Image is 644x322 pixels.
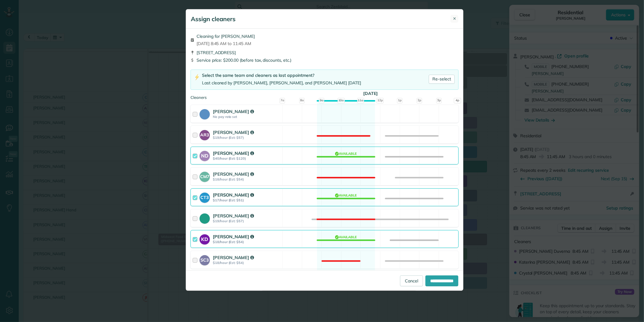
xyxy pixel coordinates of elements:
[197,41,255,47] span: [DATE] 8:45 AM to 11:45 AM
[191,57,459,63] div: Service price: $200.00 (before tax, discounts, etc.)
[213,135,280,140] strong: $19/hour (Est: $57)
[213,255,254,260] strong: [PERSON_NAME]
[213,171,254,177] strong: [PERSON_NAME]
[200,193,210,201] strong: CT3
[213,177,280,181] strong: $18/hour (Est: $54)
[400,275,423,286] a: Cancel
[194,74,200,80] img: lightning-bolt-icon-94e5364df696ac2de96d3a42b8a9ff6ba979493684c50e6bbbcda72601fa0d29.png
[202,80,361,86] div: Last cleaned by [PERSON_NAME], [PERSON_NAME], and [PERSON_NAME] [DATE]
[213,198,280,202] strong: $17/hour (Est: $51)
[213,115,280,119] strong: No pay rate set
[213,240,280,244] strong: $18/hour (Est: $54)
[213,156,280,161] strong: $40/hour (Est: $120)
[200,255,210,263] strong: SC3
[200,172,210,180] strong: CM7
[191,50,459,56] div: [STREET_ADDRESS]
[202,72,361,79] div: Select the same team and cleaners as last appointment?
[213,219,280,223] strong: $19/hour (Est: $57)
[200,151,210,159] strong: ND
[197,33,255,39] span: Cleaning for [PERSON_NAME]
[213,192,254,198] strong: [PERSON_NAME]
[213,261,280,265] strong: $18/hour (Est: $54)
[429,75,455,84] a: Re-select
[213,234,254,239] strong: [PERSON_NAME]
[213,150,254,156] strong: [PERSON_NAME]
[213,213,254,219] strong: [PERSON_NAME]
[200,130,210,138] strong: AR3
[200,234,210,243] strong: KD
[213,109,254,114] strong: [PERSON_NAME]
[453,16,456,21] span: ✕
[191,95,459,96] div: Cleaners
[213,129,254,135] strong: [PERSON_NAME]
[191,15,235,23] h5: Assign cleaners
